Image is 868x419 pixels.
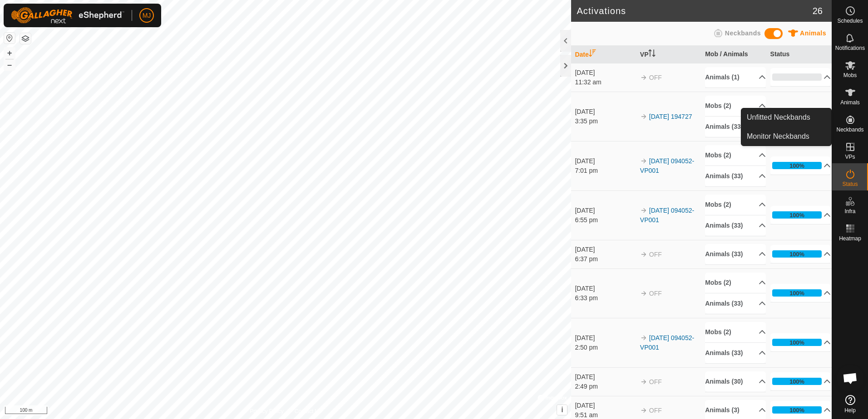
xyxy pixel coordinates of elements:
p-accordion-header: 100% [770,372,831,390]
div: 100% [789,377,804,386]
div: 100% [789,211,804,219]
img: arrow [640,74,647,81]
img: arrow [640,207,647,214]
div: 6:33 pm [575,293,636,303]
img: arrow [640,334,647,341]
div: 100% [772,378,822,385]
th: Mob / Animals [701,46,766,63]
div: [DATE] [575,156,636,166]
span: OFF [649,290,662,297]
p-accordion-header: 0% [770,68,831,86]
div: 100% [789,406,804,414]
p-sorticon: Activate to sort [589,51,596,58]
span: 26 [813,4,823,18]
span: OFF [649,378,662,385]
div: 7:01 pm [575,166,636,175]
p-accordion-header: Animals (33) [705,117,766,137]
span: Neckbands [836,127,863,132]
span: OFF [649,407,662,414]
span: Heatmap [839,236,861,241]
div: 2:50 pm [575,343,636,352]
span: Animals [840,100,860,105]
span: Infra [844,209,855,214]
button: + [4,48,15,58]
span: Status [842,181,858,187]
span: Notifications [835,45,865,51]
img: arrow [640,290,647,297]
a: Monitor Neckbands [741,127,831,146]
h2: Activations [577,5,812,16]
div: [DATE] [575,333,636,343]
span: i [561,406,563,414]
div: 2:49 pm [575,382,636,391]
a: [DATE] 094052-VP001 [640,334,694,351]
p-accordion-header: 100% [770,107,831,125]
div: 100% [772,211,822,219]
p-accordion-header: 100% [770,245,831,263]
th: VP [636,46,701,63]
p-accordion-header: 100% [770,401,831,419]
div: [DATE] [575,68,636,78]
p-accordion-header: Mobs (2) [705,273,766,293]
button: – [4,59,15,70]
div: [DATE] [575,245,636,254]
th: Date [571,46,636,63]
div: 3:35 pm [575,117,636,126]
button: Reset Map [4,33,15,44]
p-accordion-header: Animals (33) [705,343,766,363]
div: [DATE] [575,107,636,117]
p-accordion-header: Animals (33) [705,244,766,264]
span: Schedules [837,18,863,24]
span: Animals [800,29,826,37]
a: [DATE] 094052-VP001 [640,157,694,174]
p-accordion-header: Animals (30) [705,371,766,392]
img: arrow [640,113,647,120]
p-accordion-header: 100% [770,206,831,224]
div: [DATE] [575,401,636,410]
a: Unfitted Neckbands [741,108,831,127]
a: [DATE] 194727 [649,113,692,120]
div: [DATE] [575,372,636,382]
a: Privacy Policy [250,407,284,415]
div: [DATE] [575,284,636,293]
p-accordion-header: 100% [770,156,831,175]
p-accordion-header: Animals (1) [705,67,766,88]
p-accordion-header: Mobs (2) [705,145,766,166]
span: Monitor Neckbands [747,131,809,142]
div: 100% [772,289,822,297]
a: Help [832,391,868,417]
p-accordion-header: Animals (33) [705,293,766,314]
p-accordion-header: Mobs (2) [705,322,766,342]
div: 100% [789,161,804,170]
div: 6:37 pm [575,254,636,264]
span: Help [844,408,856,413]
p-accordion-header: Mobs (2) [705,195,766,215]
div: 11:32 am [575,78,636,87]
p-accordion-header: 100% [770,284,831,302]
img: arrow [640,407,647,414]
span: OFF [649,74,662,81]
div: 100% [772,339,822,346]
div: 6:55 pm [575,215,636,225]
p-accordion-header: Animals (33) [705,166,766,186]
span: OFF [649,251,662,258]
div: 100% [772,162,822,169]
div: 100% [772,250,822,258]
button: Map Layers [20,33,31,44]
div: 100% [789,289,804,297]
a: [DATE] 094052-VP001 [640,207,694,224]
span: Unfitted Neckbands [747,112,810,123]
p-accordion-header: Mobs (2) [705,96,766,116]
span: Mobs [843,73,857,78]
img: arrow [640,157,647,165]
div: [DATE] [575,206,636,215]
div: 100% [789,250,804,258]
div: 0% [772,73,822,81]
button: i [557,405,567,415]
p-sorticon: Activate to sort [648,51,656,58]
img: Gallagher Logo [11,7,124,24]
th: Status [767,46,832,63]
div: 100% [789,338,804,347]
